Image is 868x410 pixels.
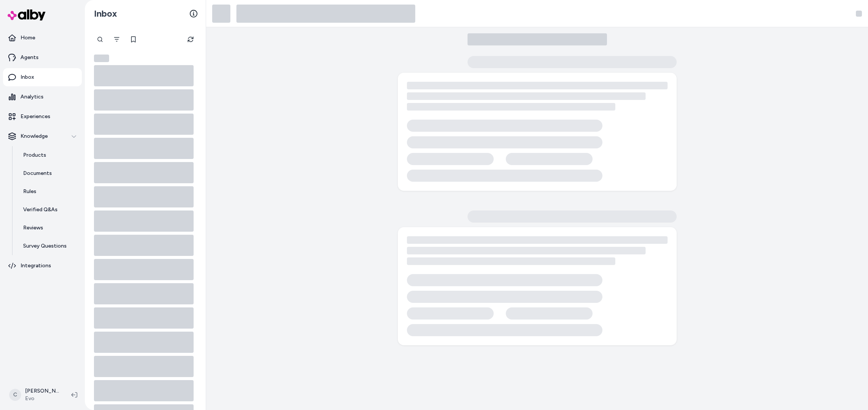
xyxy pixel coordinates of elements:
a: Rules [16,182,82,201]
a: Home [3,29,82,47]
p: Survey Questions [23,242,67,250]
a: Documents [16,164,82,182]
p: Knowledge [20,133,48,140]
p: [PERSON_NAME] [25,387,59,395]
span: Evo [25,395,59,402]
a: Agents [3,48,82,67]
p: Rules [23,188,36,195]
p: Analytics [20,93,44,101]
p: Documents [23,170,52,177]
a: Inbox [3,68,82,86]
a: Survey Questions [16,237,82,255]
p: Agents [20,54,39,61]
p: Verified Q&As [23,206,58,214]
button: Filter [109,32,124,47]
p: Inbox [20,73,34,81]
a: Reviews [16,219,82,237]
a: Analytics [3,88,82,106]
p: Experiences [20,113,50,120]
p: Integrations [20,262,51,270]
p: Products [23,151,46,159]
h2: Inbox [94,8,117,19]
button: Refresh [183,32,198,47]
a: Experiences [3,108,82,126]
button: C[PERSON_NAME]Evo [5,383,65,407]
a: Integrations [3,257,82,275]
img: alby Logo [8,9,45,20]
a: Products [16,146,82,164]
p: Reviews [23,224,43,232]
a: Verified Q&As [16,201,82,219]
button: Knowledge [3,127,82,145]
span: C [9,389,21,401]
p: Home [20,34,35,42]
